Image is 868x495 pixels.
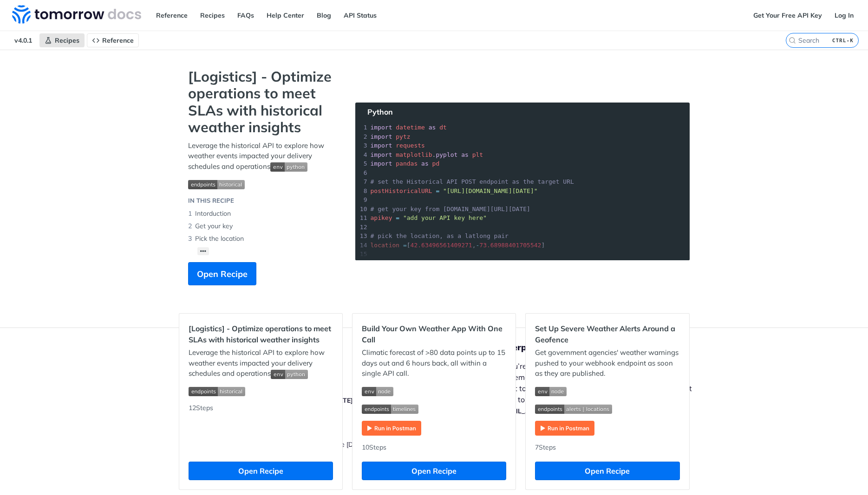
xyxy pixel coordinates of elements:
img: Tomorrow.io Weather API Docs [12,5,141,24]
li: Intorduction [188,207,337,220]
a: Reference [87,33,139,47]
span: Expand image [535,386,679,397]
li: Get your key [188,220,337,232]
a: Blog [312,8,336,22]
span: Expand image [362,403,506,414]
div: 7 Steps [535,443,679,452]
a: Reference [151,8,193,22]
p: Get government agencies' weather warnings pushed to your webhook endpoint as soon as they are pub... [535,347,679,379]
strong: [Logistics] - Optimize operations to meet SLAs with historical weather insights [188,68,337,136]
span: Expand image [362,386,506,397]
button: Open Recipe [362,462,506,480]
img: Run in Postman [362,421,421,436]
img: Run in Postman [535,421,594,436]
span: Expand image [535,403,679,414]
img: env [535,387,567,396]
button: Open Recipe [189,462,333,480]
a: Help Center [261,8,309,22]
a: FAQs [232,8,259,22]
button: Open Recipe [535,462,679,480]
img: endpoint [189,387,245,396]
a: Get Your Free API Key [748,8,827,22]
a: API Status [339,8,382,22]
img: endpoint [535,405,612,414]
img: env [270,162,307,172]
span: Expand image [270,162,307,171]
span: Expand image [188,179,337,189]
img: env [362,387,393,396]
a: Recipes [195,8,230,22]
img: env [271,370,308,379]
span: Reference [102,36,134,45]
li: Pick the location [188,232,337,245]
a: Log In [829,8,859,22]
a: Expand image [362,423,421,432]
p: Leverage the historical API to explore how weather events impacted your delivery schedules and op... [189,347,333,379]
button: ••• [197,247,209,255]
span: Open Recipe [197,268,248,280]
span: Expand image [271,369,308,378]
h2: [Logistics] - Optimize operations to meet SLAs with historical weather insights [189,323,333,345]
img: endpoint [188,180,245,189]
div: 12 Steps [189,403,333,452]
button: Open Recipe [188,262,256,285]
img: endpoint [362,405,418,414]
svg: Search [789,37,796,44]
p: Climatic forecast of >80 data points up to 15 days out and 6 hours back, all within a single API ... [362,347,506,379]
kbd: CTRL-K [830,36,856,45]
div: 10 Steps [362,443,506,452]
div: IN THIS RECIPE [188,196,234,206]
span: v4.0.1 [9,33,37,47]
p: Leverage the historical API to explore how weather events impacted your delivery schedules and op... [188,141,337,172]
span: Expand image [189,386,333,397]
a: Recipes [39,33,85,47]
h2: Build Your Own Weather App With One Call [362,323,506,345]
a: Expand image [535,423,594,432]
h2: Set Up Severe Weather Alerts Around a Geofence [535,323,679,345]
span: Recipes [55,36,79,45]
